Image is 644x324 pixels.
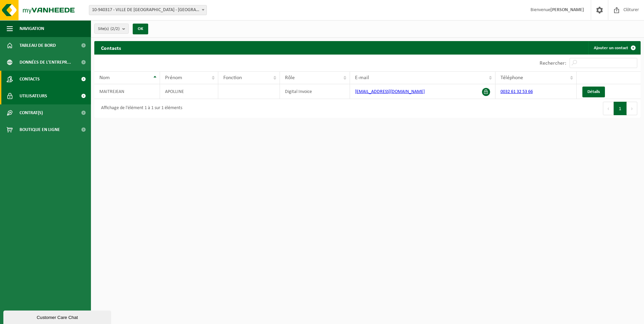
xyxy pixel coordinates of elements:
[20,88,47,104] span: Utilisateurs
[550,7,584,12] strong: [PERSON_NAME]
[94,24,129,34] button: Site(s)(2/2)
[355,89,425,94] a: [EMAIL_ADDRESS][DOMAIN_NAME]
[223,75,242,80] span: Fonction
[89,5,206,15] span: 10-940317 - VILLE DE CHINY - JAMOIGNE
[20,71,40,88] span: Contacts
[99,75,110,80] span: Nom
[110,27,120,31] count: (2/2)
[133,24,148,34] button: OK
[588,41,640,55] a: Ajouter un contact
[94,84,160,99] td: MAITREJEAN
[501,75,523,80] span: Téléphone
[614,102,627,115] button: 1
[20,54,71,71] span: Données de l'entrepr...
[160,84,218,99] td: APOLLINE
[355,75,369,80] span: E-mail
[98,24,120,34] span: Site(s)
[20,20,44,37] span: Navigation
[165,75,182,80] span: Prénom
[501,89,533,94] a: 0032 61 32 53 66
[20,37,56,54] span: Tableau de bord
[20,104,43,121] span: Contrat(s)
[603,102,614,115] button: Previous
[627,102,637,115] button: Next
[540,61,566,66] label: Rechercher:
[89,5,207,15] span: 10-940317 - VILLE DE CHINY - JAMOIGNE
[3,309,112,324] iframe: chat widget
[582,87,605,97] a: Détails
[94,41,128,54] h2: Contacts
[285,75,295,80] span: Rôle
[20,121,60,138] span: Boutique en ligne
[280,84,350,99] td: Digital Invoice
[587,90,600,94] span: Détails
[98,102,182,115] div: Affichage de l'élément 1 à 1 sur 1 éléments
